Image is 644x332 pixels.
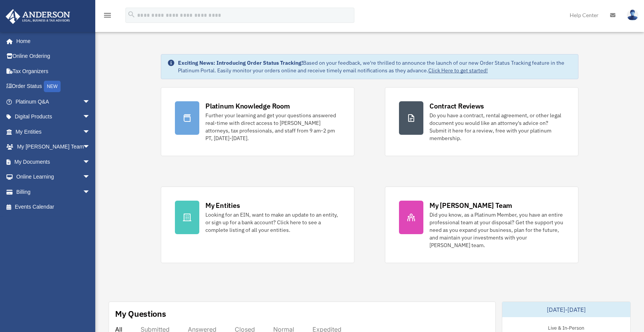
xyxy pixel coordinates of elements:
[428,67,488,74] a: Click Here to get started!
[83,184,98,200] span: arrow_drop_down
[385,87,578,156] a: Contract Reviews Do you have a contract, rental agreement, or other legal document you would like...
[127,10,136,19] i: search
[83,109,98,125] span: arrow_drop_down
[115,308,166,319] div: My Questions
[83,154,98,170] span: arrow_drop_down
[178,59,303,66] strong: Exciting News: Introducing Order Status Tracking!
[161,187,354,263] a: My Entities Looking for an EIN, want to make an update to an entity, or sign up for a bank accoun...
[83,94,98,110] span: arrow_drop_down
[83,169,98,185] span: arrow_drop_down
[5,139,102,155] a: My [PERSON_NAME] Teamarrow_drop_down
[44,81,61,92] div: NEW
[178,59,572,74] div: Based on your feedback, we're thrilled to announce the launch of our new Order Status Tracking fe...
[103,11,112,20] i: menu
[5,200,102,215] a: Events Calendar
[5,94,102,109] a: Platinum Q&Aarrow_drop_down
[205,112,340,142] div: Further your learning and get your questions answered real-time with direct access to [PERSON_NAM...
[429,211,564,249] div: Did you know, as a Platinum Member, you have an entire professional team at your disposal? Get th...
[5,184,102,200] a: Billingarrow_drop_down
[5,49,102,64] a: Online Ordering
[5,79,102,94] a: Order StatusNEW
[5,124,102,139] a: My Entitiesarrow_drop_down
[502,302,631,317] div: [DATE]-[DATE]
[205,211,340,234] div: Looking for an EIN, want to make an update to an entity, or sign up for a bank account? Click her...
[5,169,102,185] a: Online Learningarrow_drop_down
[5,109,102,124] a: Digital Productsarrow_drop_down
[3,9,72,24] img: Anderson Advisors Platinum Portal
[161,87,354,156] a: Platinum Knowledge Room Further your learning and get your questions answered real-time with dire...
[5,154,102,169] a: My Documentsarrow_drop_down
[103,13,112,20] a: menu
[542,323,590,331] div: Live & In-Person
[429,101,484,111] div: Contract Reviews
[385,187,578,263] a: My [PERSON_NAME] Team Did you know, as a Platinum Member, you have an entire professional team at...
[83,124,98,140] span: arrow_drop_down
[627,10,638,21] img: User Pic
[429,201,512,210] div: My [PERSON_NAME] Team
[429,112,564,142] div: Do you have a contract, rental agreement, or other legal document you would like an attorney's ad...
[5,64,102,79] a: Tax Organizers
[205,101,290,111] div: Platinum Knowledge Room
[205,201,240,210] div: My Entities
[5,34,98,49] a: Home
[83,139,98,155] span: arrow_drop_down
